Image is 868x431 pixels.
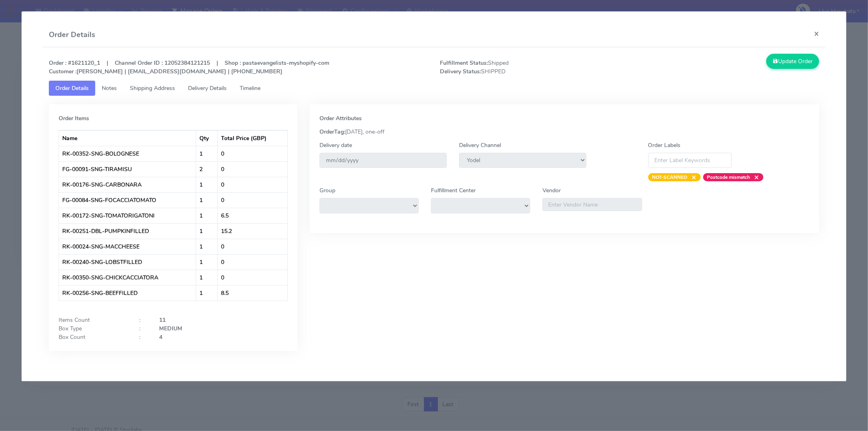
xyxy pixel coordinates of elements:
th: Total Price (GBP) [218,130,287,146]
strong: NOT-SCANNED [652,174,688,180]
input: Enter Label Keywords [648,153,732,168]
td: 1 [196,208,218,223]
td: 0 [218,270,287,285]
td: RK-00350-SNG-CHICKCACCIATORA [59,270,196,285]
strong: Delivery Status: [440,68,481,75]
span: Order Details [55,84,89,92]
button: Close [807,23,826,44]
td: 1 [196,223,218,239]
td: 0 [218,192,287,208]
strong: MEDIUM [159,325,182,332]
strong: 11 [159,316,166,324]
input: Enter Vendor Name [542,198,642,211]
label: Vendor [542,186,561,195]
td: FG-00084-SNG-FOCACCIATOMATO [59,192,196,208]
td: 15.2 [218,223,287,239]
td: FG-00091-SNG-TIRAMISU [59,161,196,177]
strong: Fulfillment Status: [440,59,488,67]
td: RK-00256-SNG-BEEFFILLED [59,285,196,301]
td: 1 [196,285,218,301]
td: 8.5 [218,285,287,301]
td: RK-00172-SNG-TOMATORIGATONI [59,208,196,223]
td: 1 [196,177,218,192]
span: × [688,173,697,181]
label: Fulfillment Center [431,186,476,195]
strong: OrderTag: [319,128,345,136]
div: Items Count [52,316,133,324]
span: Timeline [240,84,260,92]
span: × [750,173,759,181]
ul: Tabs [49,81,819,96]
span: Shipped SHIPPED [434,59,630,76]
strong: Order Attributes [319,114,362,122]
td: RK-00176-SNG-CARBONARA [59,177,196,192]
div: Box Type [52,324,133,333]
td: 1 [196,270,218,285]
span: Notes [102,84,117,92]
strong: Postcode mismatch [707,174,750,180]
td: RK-00251-DBL-PUMPKINFILLED [59,223,196,239]
h4: Order Details [49,29,95,40]
td: RK-00352-SNG-BOLOGNESE [59,146,196,161]
strong: Order : #1621120_1 | Channel Order ID : 12052384121215 | Shop : pastaevangelists-myshopify-com [P... [49,59,329,75]
label: Order Labels [648,141,681,150]
td: 0 [218,161,287,177]
span: Shipping Address [130,84,175,92]
td: 1 [196,192,218,208]
th: Name [59,130,196,146]
label: Delivery date [319,141,352,150]
td: 0 [218,146,287,161]
th: Qty [196,130,218,146]
td: 1 [196,146,218,161]
strong: Order Items [59,114,89,122]
td: 0 [218,254,287,270]
strong: Customer : [49,68,77,75]
td: 6.5 [218,208,287,223]
td: RK-00024-SNG-MACCHEESE [59,239,196,254]
div: : [133,316,153,324]
div: Box Count [52,333,133,341]
label: Group [319,186,335,195]
div: : [133,324,153,333]
td: 0 [218,239,287,254]
label: Delivery Channel [459,141,501,150]
button: Update Order [766,54,819,69]
td: RK-00240-SNG-LOBSTFILLED [59,254,196,270]
div: [DATE], one-off [313,128,816,136]
strong: 4 [159,333,162,341]
span: Delivery Details [188,84,227,92]
td: 1 [196,239,218,254]
td: 2 [196,161,218,177]
div: : [133,333,153,341]
td: 0 [218,177,287,192]
td: 1 [196,254,218,270]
